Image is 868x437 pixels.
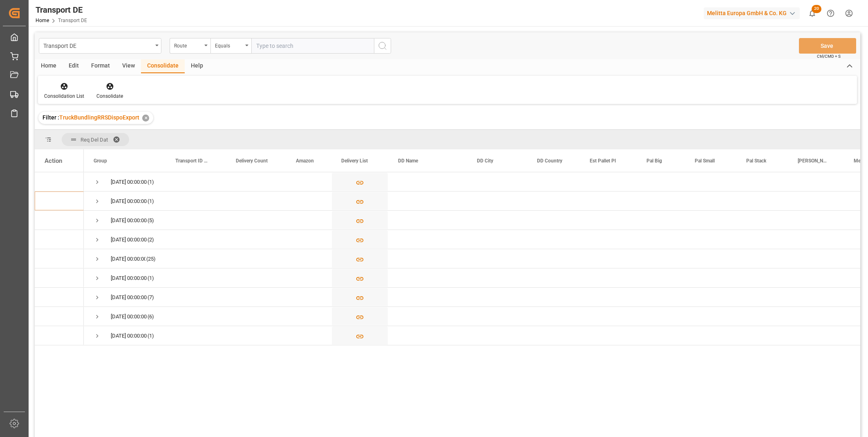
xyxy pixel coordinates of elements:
[116,59,141,73] div: View
[175,158,209,164] span: Transport ID Logward
[590,158,616,164] span: Est Pallet Pl
[185,59,209,73] div: Help
[537,158,562,164] span: DD Country
[821,4,840,23] button: Help Center
[148,173,154,191] span: (1)
[170,38,210,54] button: open menu
[36,18,49,23] a: Home
[39,38,161,54] button: open menu
[111,211,147,230] div: [DATE] 00:00:00
[43,114,59,121] span: Filter :
[35,172,84,191] div: Press SPACE to select this row.
[148,211,154,230] span: (5)
[803,4,821,23] button: show 20 new notifications
[798,158,827,164] span: [PERSON_NAME]
[81,137,108,143] span: Req Del Dat
[141,59,185,73] div: Consolidate
[35,249,84,268] div: Press SPACE to select this row.
[148,192,154,211] span: (1)
[142,115,149,122] div: ✕
[398,158,418,164] span: DD Name
[215,40,243,50] div: Equals
[148,307,154,326] span: (6)
[59,114,139,121] span: TruckBundlingRRSDispoExport
[374,38,391,54] button: search button
[111,192,147,211] div: [DATE] 00:00:00
[236,158,268,164] span: Delivery Count
[251,38,374,54] input: Type to search
[647,158,662,164] span: Pal Big
[746,158,766,164] span: Pal Stack
[96,92,123,100] div: Consolidate
[695,158,715,164] span: Pal Small
[111,327,147,345] div: [DATE] 00:00:00
[812,5,821,13] span: 20
[63,59,85,73] div: Edit
[477,158,493,164] span: DD City
[148,230,154,249] span: (2)
[799,38,856,54] button: Save
[210,38,251,54] button: open menu
[148,327,154,345] span: (1)
[35,326,84,345] div: Press SPACE to select this row.
[146,250,156,268] span: (25)
[148,269,154,288] span: (1)
[111,230,147,249] div: [DATE] 00:00:00
[296,158,314,164] span: Amazon
[111,269,147,288] div: [DATE] 00:00:00
[35,191,84,211] div: Press SPACE to select this row.
[174,40,202,50] div: Route
[148,288,154,307] span: (7)
[35,230,84,249] div: Press SPACE to select this row.
[111,173,147,191] div: [DATE] 00:00:00
[35,288,84,307] div: Press SPACE to select this row.
[35,268,84,288] div: Press SPACE to select this row.
[45,157,62,164] div: Action
[35,59,63,73] div: Home
[111,288,147,307] div: [DATE] 00:00:00
[111,307,147,326] div: [DATE] 00:00:00
[817,53,841,59] span: Ctrl/CMD + S
[44,92,84,100] div: Consolidation List
[36,4,87,16] div: Transport DE
[341,158,368,164] span: Delivery List
[111,250,145,268] div: [DATE] 00:00:00
[43,40,152,50] div: Transport DE
[35,211,84,230] div: Press SPACE to select this row.
[85,59,116,73] div: Format
[94,158,107,164] span: Group
[704,7,800,19] div: Melitta Europa GmbH & Co. KG
[35,307,84,326] div: Press SPACE to select this row.
[704,5,803,21] button: Melitta Europa GmbH & Co. KG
